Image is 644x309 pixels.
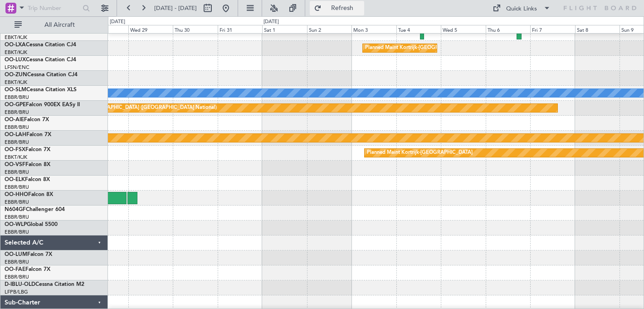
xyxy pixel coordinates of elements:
[5,87,26,93] span: OO-SLM
[5,267,50,272] a: OO-FAEFalcon 7X
[5,64,29,71] a: LFSN/ENC
[5,117,49,123] a: OO-AIEFalcon 7X
[5,72,27,78] span: OO-ZUN
[365,41,471,55] div: Planned Maint Kortrijk-[GEOGRAPHIC_DATA]
[5,57,26,63] span: OO-LUX
[5,184,29,191] a: EBBR/BRU
[5,132,26,137] span: OO-LAH
[5,162,25,167] span: OO-VSF
[110,18,125,26] div: [DATE]
[5,282,84,287] a: D-IBLU-OLDCessna Citation M2
[5,222,58,227] a: OO-WLPGlobal 5500
[5,282,35,287] span: D-IBLU-OLD
[5,94,29,101] a: EBBR/BRU
[154,4,197,12] span: [DATE] - [DATE]
[10,18,98,32] button: All Aircraft
[5,124,29,131] a: EBBR/BRU
[367,146,473,160] div: Planned Maint Kortrijk-[GEOGRAPHIC_DATA]
[5,34,27,41] a: EBKT/KJK
[5,109,29,116] a: EBBR/BRU
[5,79,27,86] a: EBKT/KJK
[5,214,29,221] a: EBBR/BRU
[5,117,24,123] span: OO-AIE
[5,154,27,161] a: EBKT/KJK
[5,229,29,235] a: EBBR/BRU
[5,139,29,146] a: EBBR/BRU
[530,25,575,33] div: Fri 7
[5,252,27,257] span: OO-LUM
[5,207,65,212] a: N604GFChallenger 604
[5,289,28,295] a: LFPB/LBG
[173,25,217,33] div: Thu 30
[5,192,28,197] span: OO-HHO
[218,25,262,33] div: Fri 31
[5,162,50,167] a: OO-VSFFalcon 8X
[575,25,620,33] div: Sat 8
[5,177,50,182] a: OO-ELKFalcon 8X
[5,199,29,206] a: EBBR/BRU
[263,18,279,26] div: [DATE]
[307,25,351,33] div: Sun 2
[441,25,485,33] div: Wed 5
[5,259,29,265] a: EBBR/BRU
[5,49,27,56] a: EBKT/KJK
[24,22,96,28] span: All Aircraft
[486,25,530,33] div: Thu 6
[53,101,217,115] div: Planned Maint [GEOGRAPHIC_DATA] ([GEOGRAPHIC_DATA] National)
[5,169,29,176] a: EBBR/BRU
[323,5,361,11] span: Refresh
[506,5,537,14] div: Quick Links
[5,87,77,93] a: OO-SLMCessna Citation XLS
[5,207,26,212] span: N604GF
[396,25,441,33] div: Tue 4
[5,252,52,257] a: OO-LUMFalcon 7X
[5,222,27,227] span: OO-WLP
[5,42,26,48] span: OO-LXA
[28,1,80,15] input: Trip Number
[5,102,26,108] span: OO-GPE
[128,25,173,33] div: Wed 29
[262,25,307,33] div: Sat 1
[5,192,53,197] a: OO-HHOFalcon 8X
[5,72,78,78] a: OO-ZUNCessna Citation CJ4
[488,1,555,15] button: Quick Links
[310,1,364,15] button: Refresh
[5,102,80,108] a: OO-GPEFalcon 900EX EASy II
[351,25,396,33] div: Mon 3
[5,177,25,182] span: OO-ELK
[5,132,51,137] a: OO-LAHFalcon 7X
[5,42,76,48] a: OO-LXACessna Citation CJ4
[5,267,25,272] span: OO-FAE
[5,57,76,63] a: OO-LUXCessna Citation CJ4
[5,147,25,152] span: OO-FSX
[5,274,29,280] a: EBBR/BRU
[5,147,50,152] a: OO-FSXFalcon 7X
